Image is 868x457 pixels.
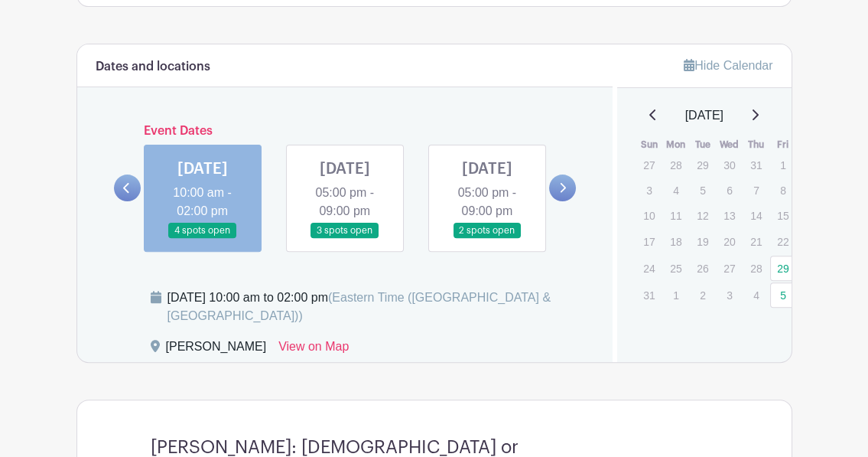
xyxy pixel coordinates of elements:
[663,283,688,307] p: 1
[717,153,742,177] p: 30
[769,137,796,152] th: Fri
[663,178,688,202] p: 4
[663,204,688,227] p: 11
[636,230,662,253] p: 17
[717,230,742,253] p: 20
[636,256,662,280] p: 24
[167,289,595,325] div: [DATE] 10:00 am to 02:00 pm
[743,137,769,152] th: Thu
[689,137,716,152] th: Tue
[690,230,715,253] p: 19
[166,338,267,362] div: [PERSON_NAME]
[717,283,742,307] p: 3
[770,256,795,281] a: 29
[770,153,795,177] p: 1
[690,283,715,307] p: 2
[690,204,715,227] p: 12
[141,124,550,139] h6: Event Dates
[743,178,769,202] p: 7
[685,106,723,125] span: [DATE]
[743,204,769,227] p: 14
[663,153,688,177] p: 28
[743,283,769,307] p: 4
[636,204,662,227] p: 10
[717,256,742,280] p: 27
[716,137,743,152] th: Wed
[717,204,742,227] p: 13
[636,283,662,307] p: 31
[690,256,715,280] p: 26
[770,204,795,227] p: 15
[717,178,742,202] p: 6
[684,59,772,72] a: Hide Calendar
[167,291,551,322] span: (Eastern Time ([GEOGRAPHIC_DATA] & [GEOGRAPHIC_DATA]))
[770,178,795,202] p: 8
[663,230,688,253] p: 18
[662,137,689,152] th: Mon
[690,153,715,177] p: 29
[743,230,769,253] p: 21
[96,60,210,74] h6: Dates and locations
[743,153,769,177] p: 31
[278,338,349,362] a: View on Map
[636,153,662,177] p: 27
[636,178,662,202] p: 3
[690,178,715,202] p: 5
[636,137,662,152] th: Sun
[770,230,795,253] p: 22
[770,282,795,308] a: 5
[743,256,769,280] p: 28
[663,256,688,280] p: 25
